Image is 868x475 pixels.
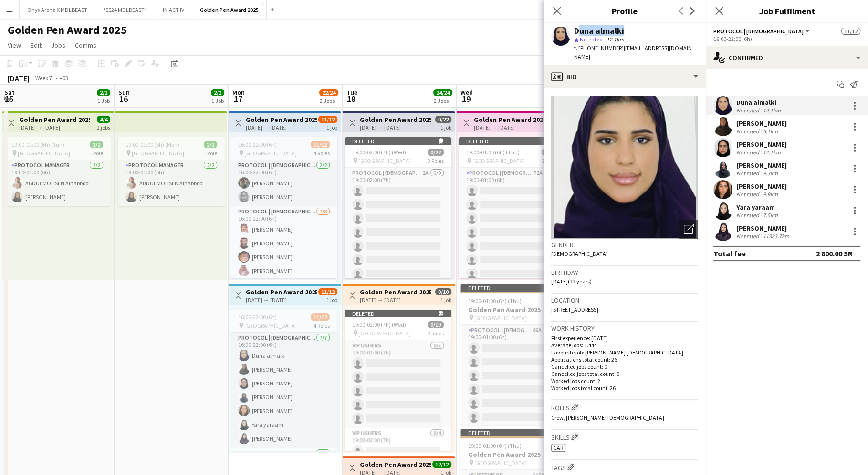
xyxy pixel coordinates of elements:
div: [DATE] [8,73,30,83]
div: [PERSON_NAME] [736,182,787,191]
span: 2/2 [211,89,224,96]
h3: Golden Pen Award 2025 [246,288,317,296]
span: 16:00-22:00 (6h) [238,313,277,321]
app-job-card: 19:00-01:00 (6h) (Mon)2/2 [GEOGRAPHIC_DATA]1 RoleProtocol Manager2/219:00-01:00 (6h)ABDULMOHSEN A... [118,137,225,206]
p: First experience: [DATE] [551,334,698,342]
div: [DATE] → [DATE] [360,296,431,303]
span: 0/22 [435,116,451,123]
span: [GEOGRAPHIC_DATA] [132,150,184,157]
span: 19:00-01:00 (6h) (Sun) [11,141,64,148]
span: 4 Roles [314,150,330,157]
div: Not rated [736,212,761,219]
span: 17 [231,93,245,104]
div: Not rated [736,170,761,177]
span: Week 7 [31,74,55,81]
span: Wed [460,88,473,97]
div: Open photos pop-in [679,220,698,239]
h3: Golden Pen Award 2025 [460,450,567,459]
h3: Work history [551,324,698,333]
div: 2 Jobs [434,97,452,104]
app-card-role: VIP Ushers0/519:00-02:00 (7h) [345,340,451,428]
div: Not rated [736,191,761,198]
app-card-role: Protocol | [DEMOGRAPHIC_DATA]2A0/919:00-02:00 (7h) [345,168,451,311]
span: [GEOGRAPHIC_DATA] [358,157,411,164]
span: 3 Roles [428,157,444,164]
app-card-role: Protocol | [DEMOGRAPHIC_DATA]7/716:00-22:00 (6h)Duna almalki[PERSON_NAME][PERSON_NAME][PERSON_NAM... [230,333,337,448]
button: IN ACT IV [155,0,192,19]
span: [DATE] (22 years) [551,278,592,285]
a: Edit [27,39,45,51]
div: 1 job [326,123,337,131]
h3: Job Fulfilment [706,5,868,17]
div: 7.5km [761,212,780,219]
span: 1 Role [89,150,103,157]
span: Tue [346,88,357,97]
span: [GEOGRAPHIC_DATA] [244,150,297,157]
div: [DATE] → [DATE] [246,124,317,131]
span: 18 [345,93,357,104]
span: 3 Roles [542,157,558,164]
div: Deleted 19:00-02:00 (7h) (Wed)0/22 [GEOGRAPHIC_DATA]3 RolesProtocol | [DEMOGRAPHIC_DATA]2A0/919:0... [345,137,451,278]
span: 0/22 [542,149,558,156]
div: Deleted 19:00-02:00 (7h) (Wed)0/10 [GEOGRAPHIC_DATA]3 RolesVIP Ushers0/519:00-02:00 (7h) VIP Ushe... [345,310,451,451]
app-card-role: Protocol | [DEMOGRAPHIC_DATA]2/216:00-22:00 (6h)[PERSON_NAME][PERSON_NAME] [230,160,337,206]
span: Edit [31,41,42,50]
h3: Gender [551,241,698,249]
h3: Tags [551,462,698,472]
span: [GEOGRAPHIC_DATA] [474,314,527,322]
p: Applications total count: 26 [551,356,698,363]
div: Total fee [713,249,746,258]
div: Deleted [345,137,451,145]
div: [DATE] → [DATE] [360,124,431,131]
p: Favourite job: [PERSON_NAME] [DEMOGRAPHIC_DATA] [551,349,698,356]
h3: Golden Pen Award 2025 [360,460,431,469]
span: 2/2 [90,141,103,148]
div: Not rated [736,149,761,156]
app-job-card: 16:00-22:00 (6h)11/12 [GEOGRAPHIC_DATA]4 RolesProtocol | [DEMOGRAPHIC_DATA]7/716:00-22:00 (6h)Dun... [230,310,337,451]
app-job-card: Deleted 19:00-01:00 (6h) (Thu)0/22 [GEOGRAPHIC_DATA]3 RolesProtocol | [DEMOGRAPHIC_DATA]72A0/919:... [459,137,565,278]
div: 1 Job [97,97,110,104]
span: [DEMOGRAPHIC_DATA] [551,250,608,257]
h3: Roles [551,402,698,412]
div: 9.3km [761,170,780,177]
span: 15 [3,93,15,104]
div: [DATE] → [DATE] [474,124,545,131]
span: Comms [75,41,96,50]
span: 12/12 [432,461,451,468]
span: 0/10 [435,288,451,295]
h3: Location [551,296,698,304]
app-job-card: 16:00-22:00 (6h)11/12 [GEOGRAPHIC_DATA]4 RolesProtocol | [DEMOGRAPHIC_DATA]2/216:00-22:00 (6h)[PE... [230,137,337,278]
span: Not rated [580,36,603,43]
h3: Golden Pen Award 2025 [246,115,317,124]
span: 0/22 [428,149,444,156]
span: 24/24 [433,89,452,96]
span: t. [PHONE_NUMBER] [574,44,624,51]
a: Comms [71,39,100,51]
app-job-card: 19:00-01:00 (6h) (Sun)2/2 [GEOGRAPHIC_DATA]1 RoleProtocol Manager2/219:00-01:00 (6h)ABDULMOHSEN A... [4,137,111,206]
img: Crew avatar or photo [551,96,698,239]
div: 1 Job [211,97,224,104]
span: Crew, [PERSON_NAME] [DEMOGRAPHIC_DATA] [551,414,664,421]
div: Not rated [736,128,761,135]
span: 2/2 [97,89,110,96]
span: [GEOGRAPHIC_DATA] [474,459,527,466]
button: Protocol | [DEMOGRAPHIC_DATA] [713,28,811,35]
div: 2 jobs [97,123,110,131]
span: 11/12 [311,141,330,148]
h3: Golden Pen Award 2025 [19,115,90,124]
span: Protocol | Female [713,28,804,35]
app-card-role: Protocol | [DEMOGRAPHIC_DATA]7/816:00-22:00 (6h)[PERSON_NAME][PERSON_NAME][PERSON_NAME][PERSON_NAME] [230,206,337,335]
span: 19:00-02:00 (7h) (Wed) [352,149,406,156]
div: [PERSON_NAME] [736,224,791,232]
div: Duna almalki [736,98,783,107]
h3: Golden Pen Award 2025 [360,288,431,296]
div: 5.1km [761,128,780,135]
span: 16:00-22:00 (6h) [238,141,277,148]
div: Yara yaraam [736,203,780,212]
span: [STREET_ADDRESS] [551,306,598,313]
div: 1 job [440,123,451,131]
span: Mon [232,88,245,97]
h3: Golden Pen Award 2025 [460,305,567,314]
